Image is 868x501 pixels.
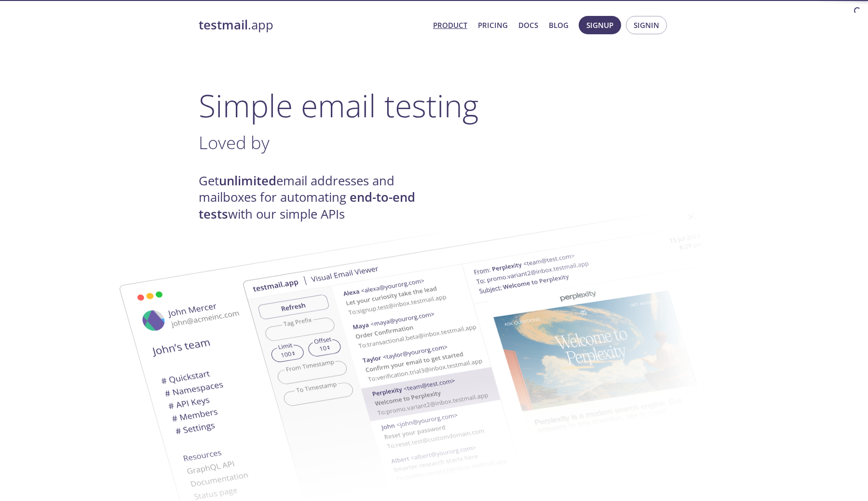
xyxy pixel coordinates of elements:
[579,16,621,34] button: Signup
[219,172,276,189] strong: unlimited
[433,19,467,31] a: Product
[478,19,508,31] a: Pricing
[199,173,434,223] h4: Get email addresses and mailboxes for automating with our simple APIs
[199,87,669,124] h1: Simple email testing
[626,16,667,34] button: Signin
[199,16,248,33] strong: testmail
[199,17,425,33] a: testmail.app
[586,19,613,31] span: Signup
[634,19,659,31] span: Signin
[549,19,569,31] a: Blog
[199,189,415,222] strong: end-to-end tests
[199,130,270,154] span: Loved by
[518,19,538,31] a: Docs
